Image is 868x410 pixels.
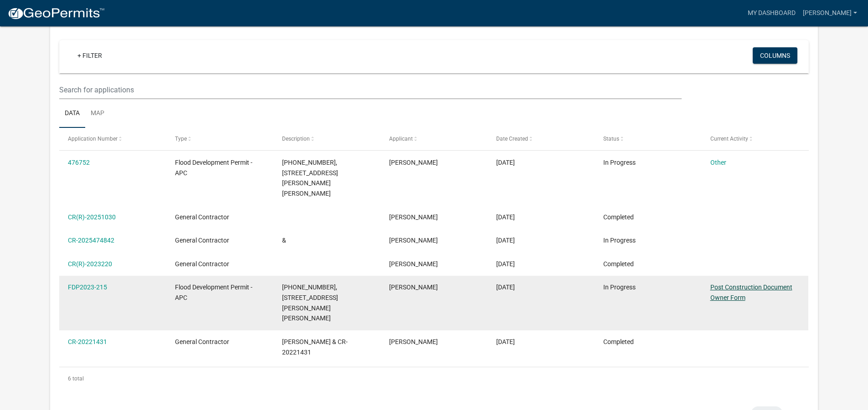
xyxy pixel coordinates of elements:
span: 005-110-054, 6402 E MCKENNA RD, Huey, 211 [282,283,338,322]
div: 6 total [59,367,809,390]
a: Other [710,159,726,166]
span: Completed [603,260,634,268]
input: Search for applications [59,81,681,99]
a: CR-20221431 [68,338,107,345]
datatable-header-cell: Status [594,128,701,150]
span: Date Created [496,136,528,142]
span: Shawn Dustin Huey [389,260,438,268]
span: Application Number [68,136,118,142]
span: Completed [603,213,634,221]
span: General Contractor [175,237,229,244]
span: Flood Development Permit - APC [175,283,252,301]
a: + Filter [70,47,109,64]
span: Shawn Dustin Huey [389,213,438,221]
span: Type [175,136,187,142]
datatable-header-cell: Description [273,128,380,150]
a: Data [59,99,85,128]
span: General Contractor [175,260,229,268]
span: General Contractor [175,338,229,345]
a: CR(R)-2023220 [68,260,112,268]
datatable-header-cell: Date Created [488,128,595,150]
span: 03/28/2023 [496,283,515,291]
span: Shawn Dustin Huey & CR-20221431 [282,338,348,356]
span: & [282,237,286,244]
a: FDP2023-215 [68,283,107,291]
span: 005-110-054, 6402 E MCKENNA RD LOT 99, Huey, 211 [282,159,338,197]
a: My Dashboard [744,5,799,22]
span: Shawn Dustin Huey [389,237,438,244]
datatable-header-cell: Current Activity [701,128,808,150]
datatable-header-cell: Applicant [380,128,488,150]
a: Map [85,99,110,128]
span: Shawn Dustin Huey [389,283,438,291]
span: Status [603,136,619,142]
a: CR(R)-20251030 [68,213,116,221]
a: [PERSON_NAME] [799,5,861,22]
span: Description [282,136,310,142]
span: 09/10/2025 [496,159,515,166]
span: Shawn Dustin Huey [389,338,438,345]
span: Applicant [389,136,413,142]
span: Shawn Dustin Huey [389,159,438,166]
span: 09/07/2025 [496,237,515,244]
datatable-header-cell: Type [166,128,273,150]
span: 09/07/2025 [496,213,515,221]
span: In Progress [603,159,636,166]
a: 476752 [68,159,90,166]
a: Post Construction Document Owner Form [710,283,792,301]
span: Current Activity [710,136,748,142]
a: CR-2025474842 [68,237,114,244]
span: 09/12/2022 [496,338,515,345]
span: In Progress [603,283,636,291]
span: 09/13/2023 [496,260,515,268]
span: General Contractor [175,213,229,221]
button: Columns [753,47,797,64]
span: Flood Development Permit - APC [175,159,252,177]
span: In Progress [603,237,636,244]
datatable-header-cell: Application Number [59,128,166,150]
span: Completed [603,338,634,345]
div: collapse [50,24,818,399]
